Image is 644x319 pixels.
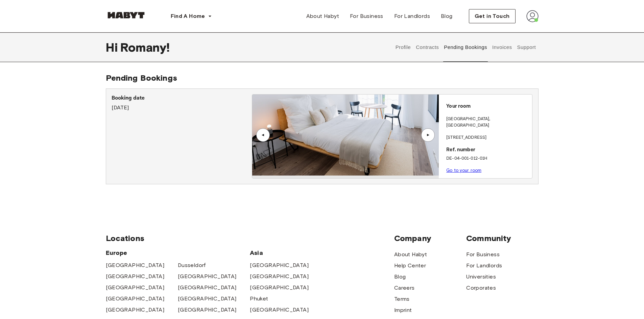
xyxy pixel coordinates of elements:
[415,32,440,62] button: Contracts
[252,95,439,176] img: Image of the room
[350,12,383,20] span: For Business
[469,9,516,23] button: Get in Touch
[394,306,412,314] a: Imprint
[394,250,427,259] a: About Habyt
[394,295,410,303] a: Terms
[106,284,165,292] a: [GEOGRAPHIC_DATA]
[441,12,453,20] span: Blog
[491,32,512,62] button: Invoices
[394,12,430,20] span: For Landlords
[106,40,120,54] span: Hi
[395,32,412,62] button: Profile
[106,249,250,257] span: Europe
[106,306,165,314] a: [GEOGRAPHIC_DATA]
[106,295,165,303] a: [GEOGRAPHIC_DATA]
[446,155,529,162] p: DE-04-001-012-01H
[112,94,252,102] p: Booking date
[446,134,529,141] p: [STREET_ADDRESS]
[106,261,165,269] a: [GEOGRAPHIC_DATA]
[171,12,205,20] span: Find A Home
[178,261,206,269] a: Dusseldorf
[178,284,237,292] a: [GEOGRAPHIC_DATA]
[106,272,165,281] a: [GEOGRAPHIC_DATA]
[475,12,510,20] span: Get in Touch
[250,261,309,269] a: [GEOGRAPHIC_DATA]
[435,9,458,23] a: Blog
[250,295,268,303] a: Phuket
[178,295,237,303] a: [GEOGRAPHIC_DATA]
[446,146,529,154] p: Ref. number
[394,262,426,270] a: Help Center
[466,250,500,259] a: For Business
[443,32,488,62] button: Pending Bookings
[516,32,537,62] button: Support
[466,233,538,243] span: Community
[394,284,415,292] a: Careers
[306,12,339,20] span: About Habyt
[112,94,252,112] div: [DATE]
[165,9,217,23] button: Find A Home
[178,272,237,281] a: [GEOGRAPHIC_DATA]
[301,9,344,23] a: About Habyt
[106,73,177,83] span: Pending Bookings
[446,168,481,173] a: Go to your room
[250,249,322,257] span: Asia
[394,273,406,281] a: Blog
[446,103,529,110] p: Your room
[425,133,431,137] div: ▲
[526,10,539,22] img: avatar
[250,272,309,281] a: [GEOGRAPHIC_DATA]
[344,9,389,23] a: For Business
[106,12,146,19] img: Habyt
[250,284,309,292] a: [GEOGRAPHIC_DATA]
[250,306,309,314] a: [GEOGRAPHIC_DATA]
[389,9,435,23] a: For Landlords
[178,306,237,314] a: [GEOGRAPHIC_DATA]
[260,133,266,137] div: ▲
[393,32,538,62] div: user profile tabs
[394,233,466,243] span: Company
[466,273,496,281] a: Universities
[106,233,394,243] span: Locations
[466,262,502,270] a: For Landlords
[120,40,170,54] span: Romany !
[466,284,496,292] a: Corporates
[446,116,529,129] p: [GEOGRAPHIC_DATA] , [GEOGRAPHIC_DATA]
